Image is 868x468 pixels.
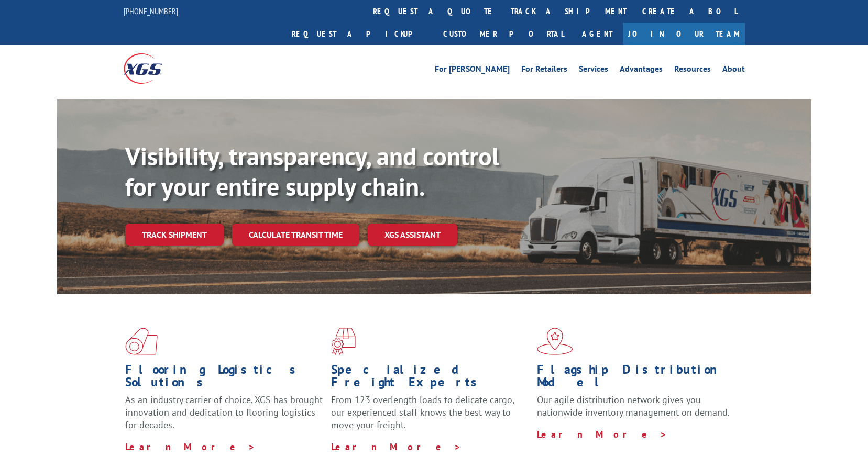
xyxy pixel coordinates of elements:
a: Customer Portal [435,23,572,45]
a: [PHONE_NUMBER] [124,6,178,16]
a: For Retailers [521,65,567,76]
a: Request a pickup [284,23,435,45]
a: Services [579,65,608,76]
a: Learn More > [537,428,667,440]
span: Our agile distribution network gives you nationwide inventory management on demand. [537,394,730,418]
a: For [PERSON_NAME] [435,65,510,76]
a: Agent [572,23,623,45]
h1: Flagship Distribution Model [537,363,735,394]
img: xgs-icon-focused-on-flooring-red [331,328,356,355]
a: Track shipment [125,224,224,246]
img: xgs-icon-total-supply-chain-intelligence-red [125,328,158,355]
a: Learn More > [331,441,462,453]
a: Resources [674,65,711,76]
a: Join Our Team [623,23,745,45]
a: XGS ASSISTANT [368,224,457,246]
a: Learn More > [125,441,256,453]
h1: Flooring Logistics Solutions [125,363,323,394]
b: Visibility, transparency, and control for your entire supply chain. [125,140,499,203]
p: From 123 overlength loads to delicate cargo, our experienced staff knows the best way to move you... [331,394,529,440]
img: xgs-icon-flagship-distribution-model-red [537,328,573,355]
h1: Specialized Freight Experts [331,363,529,394]
a: Calculate transit time [232,224,359,246]
a: Advantages [620,65,663,76]
span: As an industry carrier of choice, XGS has brought innovation and dedication to flooring logistics... [125,394,323,431]
a: About [722,65,745,76]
